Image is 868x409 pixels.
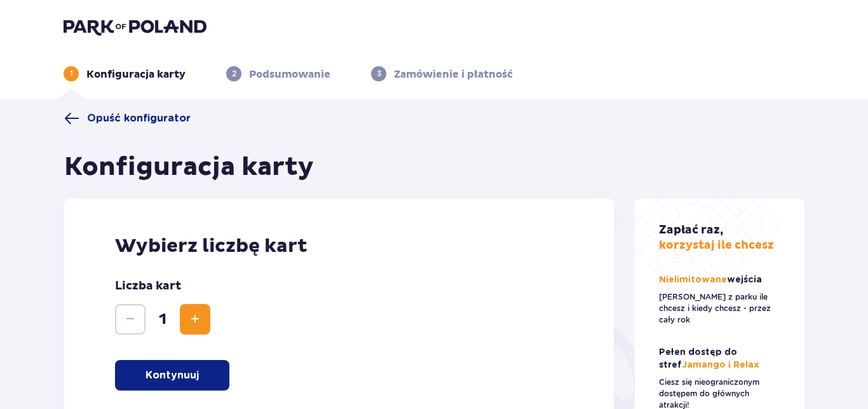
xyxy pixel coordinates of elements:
div: 1Konfiguracja karty [64,66,186,81]
p: 1 [70,68,73,80]
p: 2 [232,68,236,80]
img: Park of Poland logo [64,18,207,36]
p: korzystaj ile chcesz [659,223,774,253]
button: Zwiększ [180,304,210,335]
a: Opuść konfigurator [64,111,191,126]
p: Kontynuuj [146,368,199,382]
p: Podsumowanie [249,67,330,81]
span: Zapłać raz, [659,223,723,237]
p: Wybierz liczbę kart [115,234,563,258]
button: Kontynuuj [115,360,229,391]
div: 2Podsumowanie [226,66,330,81]
span: Pełen dostęp do stref [659,348,737,370]
p: Zamówienie i płatność [394,67,513,81]
p: [PERSON_NAME] z parku ile chcesz i kiedy chcesz - przez cały rok [659,291,781,326]
div: 3Zamówienie i płatność [371,66,513,81]
p: Jamango i Relax [659,346,781,371]
span: wejścia [727,275,762,284]
span: Opuść konfigurator [87,111,191,125]
p: Konfiguracja karty [86,67,186,81]
button: Zmniejsz [115,304,146,335]
p: Liczba kart [115,279,181,294]
h1: Konfiguracja karty [64,151,314,183]
span: 1 [148,310,177,329]
p: Nielimitowane [659,274,764,286]
p: 3 [377,68,381,80]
